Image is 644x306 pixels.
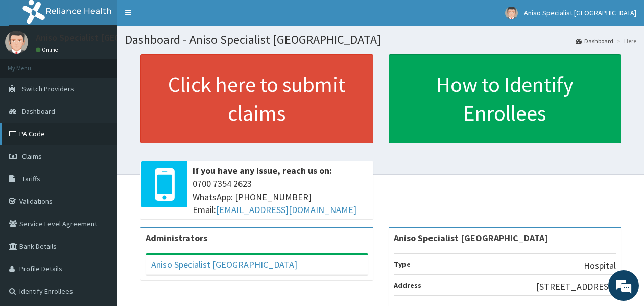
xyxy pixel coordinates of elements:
[576,37,613,45] a: Dashboard
[22,107,55,116] span: Dashboard
[140,54,373,143] a: Click here to submit claims
[22,152,42,161] span: Claims
[394,260,411,269] b: Type
[125,33,636,46] h1: Dashboard - Aniso Specialist [GEOGRAPHIC_DATA]
[146,232,207,244] b: Administrators
[5,31,28,54] img: User Image
[505,7,518,19] img: User Image
[584,259,616,272] p: Hospital
[193,164,332,176] b: If you have any issue, reach us on:
[151,258,297,270] a: Aniso Specialist [GEOGRAPHIC_DATA]
[36,33,185,42] p: Aniso Specialist [GEOGRAPHIC_DATA]
[536,280,616,293] p: [STREET_ADDRESS]
[216,204,356,216] a: [EMAIL_ADDRESS][DOMAIN_NAME]
[22,174,40,183] span: Tariffs
[614,37,636,45] li: Here
[193,177,368,217] span: 0700 7354 2623 WhatsApp: [PHONE_NUMBER] Email:
[394,232,548,244] strong: Aniso Specialist [GEOGRAPHIC_DATA]
[36,46,60,53] a: Online
[394,280,421,290] b: Address
[389,54,622,143] a: How to Identify Enrollees
[524,8,636,17] span: Aniso Specialist [GEOGRAPHIC_DATA]
[22,84,74,93] span: Switch Providers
